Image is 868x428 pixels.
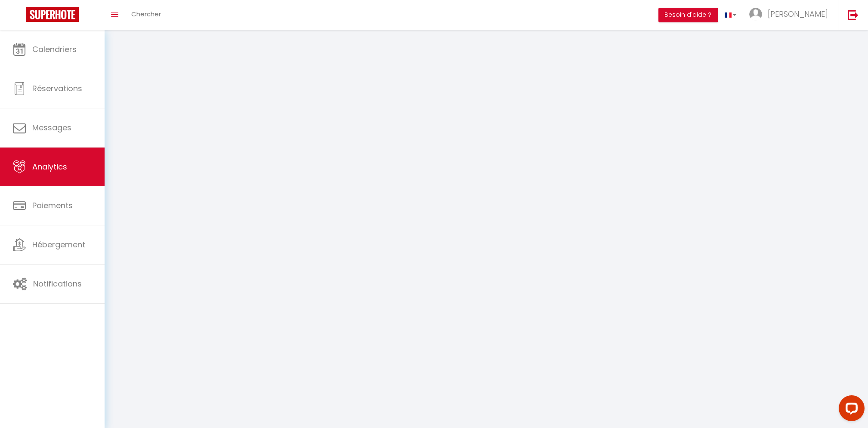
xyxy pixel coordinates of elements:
[768,9,828,19] span: [PERSON_NAME]
[32,239,85,250] span: Hébergement
[848,9,859,20] img: logout
[32,44,77,55] span: Calendriers
[26,7,79,22] img: Super Booking
[131,9,161,18] span: Chercher
[32,200,73,211] span: Paiements
[749,8,762,21] img: ...
[32,122,71,133] span: Messages
[832,392,868,428] iframe: LiveChat chat widget
[32,161,67,172] span: Analytics
[32,83,82,94] span: Réservations
[33,278,82,289] span: Notifications
[658,8,718,22] button: Besoin d'aide ?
